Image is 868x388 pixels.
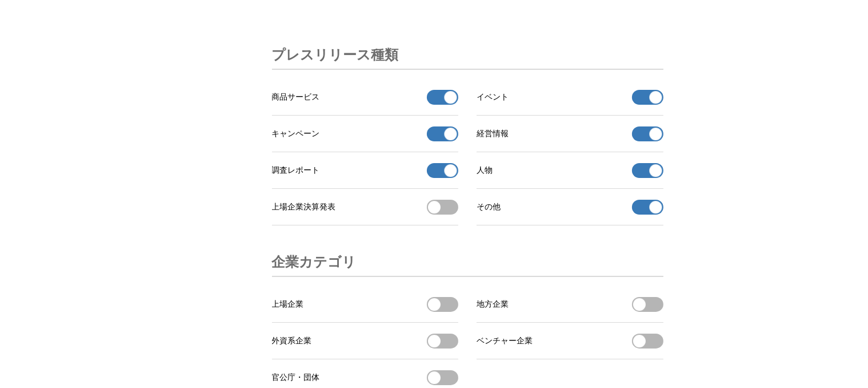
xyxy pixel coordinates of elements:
[477,165,493,176] span: 人物
[477,336,533,346] span: ベンチャー企業
[272,202,336,212] span: 上場企業決算発表
[272,41,399,69] h3: プレスリリース種類
[272,129,320,139] span: キャンペーン
[477,129,509,139] span: 経営情報
[272,248,357,276] h3: 企業カテゴリ
[272,373,320,383] span: 官公庁・団体
[272,299,304,310] span: 上場企業
[272,92,320,102] span: 商品サービス
[272,165,320,176] span: 調査レポート
[272,336,312,346] span: 外資系企業
[477,202,501,212] span: その他
[477,92,509,102] span: イベント
[477,299,509,310] span: 地方企業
